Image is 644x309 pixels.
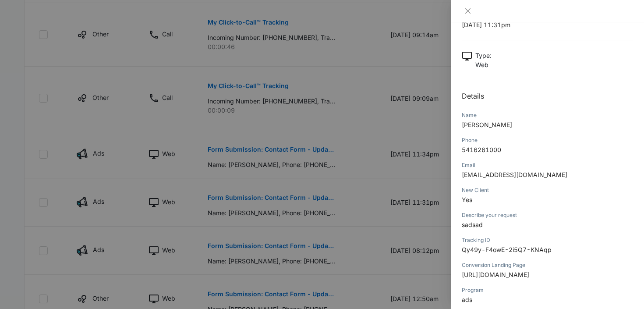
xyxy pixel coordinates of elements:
[462,296,472,303] span: ads
[462,20,633,29] p: [DATE] 11:31pm
[462,7,474,15] button: Close
[14,23,21,30] img: website_grey.svg
[24,51,31,58] img: tab_domain_overview_orange.svg
[97,52,148,57] div: Keywords by Traffic
[475,51,492,60] p: Type :
[462,271,529,278] span: [URL][DOMAIN_NAME]
[475,60,492,69] p: Web
[462,136,633,144] div: Phone
[462,236,633,244] div: Tracking ID
[462,186,633,194] div: New Client
[462,246,552,253] span: Qy49y-F4owE-2i5Q7-KNAqp
[462,146,501,153] span: 5416261000
[462,171,567,178] span: [EMAIL_ADDRESS][DOMAIN_NAME]
[462,111,633,119] div: Name
[462,196,472,203] span: Yes
[33,52,78,57] div: Domain Overview
[462,211,633,219] div: Describe your request
[462,286,633,294] div: Program
[464,7,471,14] span: close
[23,23,96,30] div: Domain: [DOMAIN_NAME]
[14,14,21,21] img: logo_orange.svg
[462,91,633,101] h2: Details
[462,221,483,228] span: sadsad
[87,51,94,58] img: tab_keywords_by_traffic_grey.svg
[25,14,43,21] div: v 4.0.25
[462,261,633,269] div: Conversion Landing Page
[462,121,512,128] span: [PERSON_NAME]
[462,161,633,169] div: Email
